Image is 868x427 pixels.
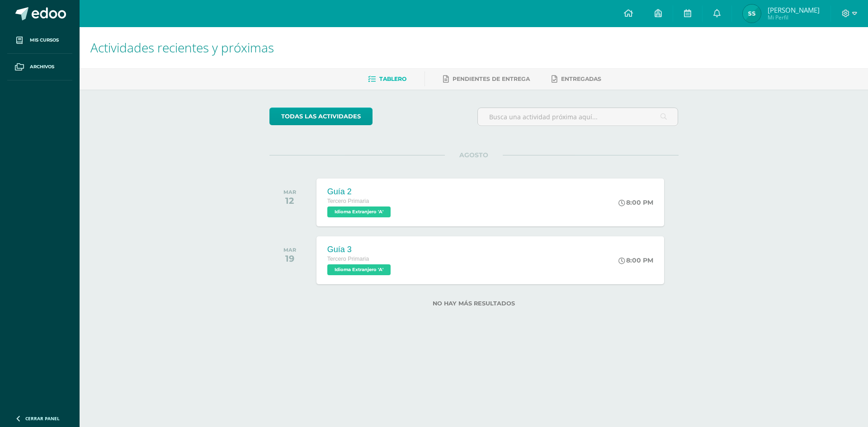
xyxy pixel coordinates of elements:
[283,253,296,264] div: 19
[7,27,72,54] a: Mis cursos
[327,256,369,262] span: Tercero Primaria
[379,75,406,82] span: Tablero
[368,72,406,86] a: Tablero
[327,206,391,217] span: Idioma Extranjero 'A'
[453,75,530,82] span: Pendientes de entrega
[445,151,503,159] span: AGOSTO
[327,245,393,254] div: Guía 3
[768,5,820,14] span: [PERSON_NAME]
[30,63,54,70] span: Archivos
[618,198,653,206] div: 8:00 PM
[269,108,373,125] a: todas las Actividades
[478,108,678,126] input: Busca una actividad próxima aquí...
[283,189,296,195] div: MAR
[743,5,761,23] img: 9aa8c09d4873c39cffdb712262df7f99.png
[327,198,369,204] span: Tercero Primaria
[269,300,679,307] label: No hay más resultados
[768,14,820,21] span: Mi Perfil
[25,415,60,422] span: Cerrar panel
[90,39,274,56] span: Actividades recientes y próximas
[561,75,601,82] span: Entregadas
[283,247,296,253] div: MAR
[327,264,391,275] span: Idioma Extranjero 'A'
[30,37,59,44] span: Mis cursos
[618,256,653,264] div: 8:00 PM
[552,72,601,86] a: Entregadas
[7,54,72,80] a: Archivos
[283,195,296,206] div: 12
[327,187,393,197] div: Guía 2
[443,72,530,86] a: Pendientes de entrega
